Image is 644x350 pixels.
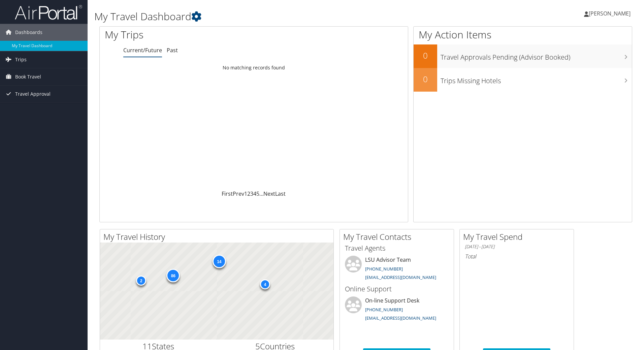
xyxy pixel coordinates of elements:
img: airportal-logo.png [15,4,82,20]
a: Current/Future [123,46,162,54]
a: 1 [244,190,247,197]
h1: My Travel Dashboard [94,9,456,24]
h6: [DATE] - [DATE] [465,244,569,250]
span: Trips [15,51,27,68]
span: Travel Approval [15,86,51,102]
span: … [259,190,263,197]
span: Book Travel [15,68,41,85]
h2: 0 [414,73,437,85]
h2: My Travel Spend [463,231,574,243]
a: [PERSON_NAME] [584,3,637,24]
li: On-line Support Desk [342,296,452,324]
a: 4 [253,190,256,197]
a: Past [167,46,178,54]
h6: Total [465,253,569,260]
h1: My Trips [105,28,275,42]
a: 3 [250,190,253,197]
span: Dashboards [15,24,42,41]
li: LSU Advisor Team [342,256,452,283]
h1: My Action Items [414,28,632,42]
span: [PERSON_NAME] [589,10,631,17]
div: 86 [166,269,180,282]
a: [PHONE_NUMBER] [365,307,403,313]
div: 14 [212,255,226,268]
a: Prev [233,190,244,197]
a: Last [275,190,286,197]
td: No matching records found [100,62,408,74]
a: Next [263,190,275,197]
a: [PHONE_NUMBER] [365,266,403,272]
a: First [222,190,233,197]
div: 2 [136,276,146,286]
h2: My Travel Contacts [343,231,454,243]
a: 0Trips Missing Hotels [414,68,632,92]
h3: Travel Agents [345,244,449,253]
h3: Trips Missing Hotels [441,73,632,86]
h2: My Travel History [103,231,333,243]
h3: Online Support [345,284,449,294]
div: 4 [260,279,270,289]
a: 0Travel Approvals Pending (Advisor Booked) [414,44,632,68]
a: [EMAIL_ADDRESS][DOMAIN_NAME] [365,274,436,280]
a: 2 [247,190,250,197]
a: 5 [256,190,259,197]
h3: Travel Approvals Pending (Advisor Booked) [441,49,632,62]
a: [EMAIL_ADDRESS][DOMAIN_NAME] [365,315,436,321]
h2: 0 [414,50,437,61]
